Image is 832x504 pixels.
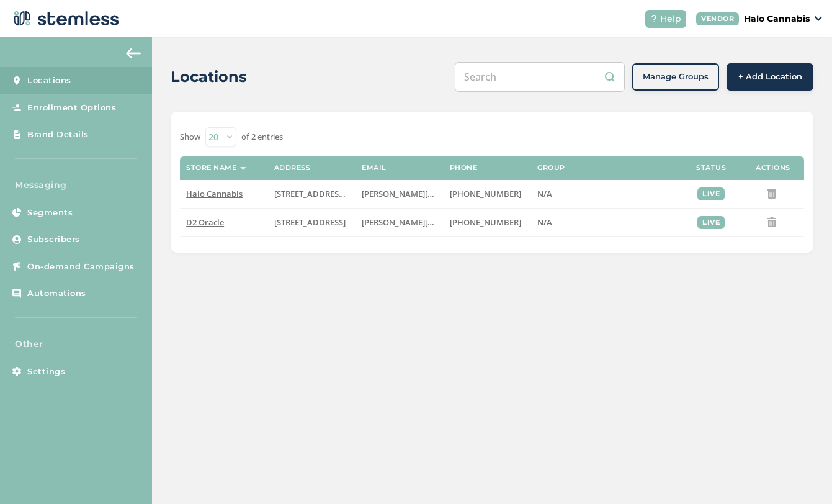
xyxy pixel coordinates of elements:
span: Settings [27,366,65,378]
span: Segments [27,207,73,219]
span: [STREET_ADDRESS] [274,217,346,228]
label: (520) 732-4187 [450,217,525,228]
label: Email [362,164,387,172]
label: Phone [450,164,478,172]
iframe: Chat Widget [770,444,832,504]
label: D2 Oracle [186,217,261,228]
span: Subscribers [27,233,80,246]
label: Address [274,164,311,172]
span: Manage Groups [643,71,709,83]
label: dominique.gamboa@thegreenhalo.com [362,217,437,228]
th: Actions [742,156,804,180]
label: Halo Cannabis [186,189,261,199]
div: live [697,187,725,200]
span: Automations [27,287,86,300]
span: Help [660,12,681,25]
label: 3906 North Oracle Road [274,217,349,228]
span: Locations [27,74,71,87]
img: logo-dark-0685b13c.svg [10,6,119,31]
label: (520) 664-2251 [450,189,525,199]
label: Group [537,164,565,172]
label: Store name [186,164,236,172]
div: live [697,216,725,229]
button: Manage Groups [632,63,719,91]
span: [PHONE_NUMBER] [450,217,521,228]
label: of 2 entries [241,131,283,143]
span: [PHONE_NUMBER] [450,188,521,199]
span: Enrollment Options [27,102,116,114]
label: dominique.gamboa@thegreenhalo.com [362,189,437,199]
span: [STREET_ADDRESS][PERSON_NAME] [274,188,409,199]
img: icon_down-arrow-small-66adaf34.svg [815,16,822,21]
span: Brand Details [27,128,89,141]
img: icon-help-white-03924b79.svg [650,15,658,22]
span: [PERSON_NAME][EMAIL_ADDRESS][PERSON_NAME][DOMAIN_NAME] [362,188,624,199]
span: On-demand Campaigns [27,261,135,273]
label: Status [696,164,726,172]
img: icon-sort-1e1d7615.svg [240,167,246,170]
label: N/A [537,217,674,228]
span: D2 Oracle [186,217,224,228]
div: VENDOR [696,12,739,25]
span: [PERSON_NAME][EMAIL_ADDRESS][PERSON_NAME][DOMAIN_NAME] [362,217,624,228]
input: Search [455,62,625,92]
span: + Add Location [738,71,802,83]
h2: Locations [171,66,247,88]
label: N/A [537,189,674,199]
img: icon-arrow-back-accent-c549486e.svg [126,48,141,58]
label: 7710 South Wilmot Road [274,189,349,199]
span: Halo Cannabis [186,188,243,199]
label: Show [180,131,200,143]
button: + Add Location [727,63,813,91]
p: Halo Cannabis [744,12,810,25]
